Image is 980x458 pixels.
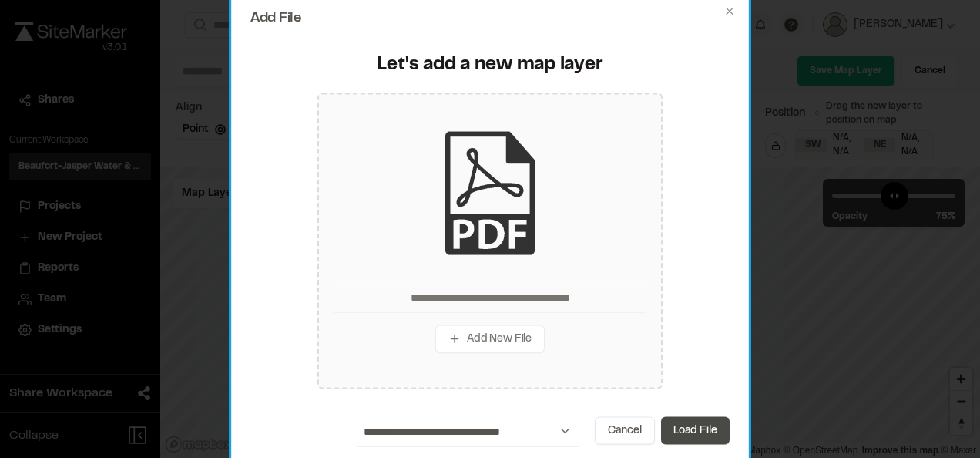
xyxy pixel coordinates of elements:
button: Load File [661,416,730,444]
button: Add New File [435,325,545,353]
img: pdf_black_icon.png [428,132,552,255]
h2: Add File [250,12,730,25]
div: Add New File [317,93,663,389]
button: Cancel [595,416,655,444]
div: Let's add a new map layer [260,53,720,78]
